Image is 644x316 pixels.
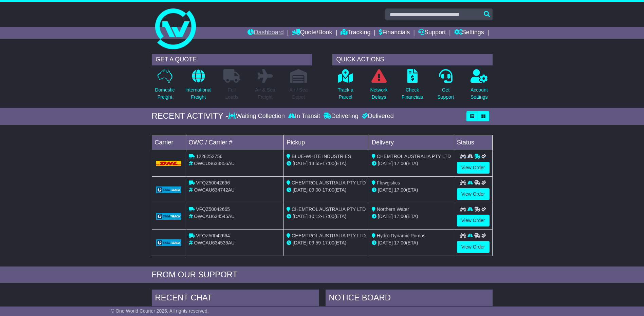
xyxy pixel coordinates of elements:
a: View Order [457,162,490,174]
span: OWCAU634742AU [194,187,235,193]
p: Check Financials [402,86,423,101]
p: Account Settings [471,86,488,101]
span: Flowgistics [377,180,400,185]
a: CheckFinancials [401,69,423,104]
span: [DATE] [293,240,308,245]
td: OWC / Carrier # [186,135,284,150]
a: Dashboard [247,27,284,39]
a: Support [418,27,446,39]
span: 1228252756 [196,154,222,159]
td: Pickup [284,135,369,150]
div: - (ETA) [287,160,366,167]
div: QUICK ACTIONS [332,54,493,65]
td: Status [454,135,492,150]
span: [DATE] [378,240,393,245]
span: 17:00 [394,187,406,193]
div: Delivered [360,113,394,120]
div: GET A QUOTE [152,54,312,65]
span: OWCAU634536AU [194,240,235,245]
div: Waiting Collection [228,113,286,120]
a: Settings [454,27,484,39]
span: CHEMTROL AUSTRALIA PTY LTD [377,154,451,159]
span: 09:59 [309,240,321,245]
p: Track a Parcel [338,86,353,101]
span: 17:00 [323,240,334,245]
span: [DATE] [293,214,308,219]
p: Air & Sea Freight [255,86,275,101]
span: OWCAU634545AU [194,214,235,219]
span: [DATE] [378,161,393,166]
span: OWCUS633856AU [194,161,235,166]
a: View Order [457,188,490,200]
img: GetCarrierServiceLogo [156,213,182,220]
a: Quote/Book [292,27,332,39]
div: (ETA) [372,160,451,167]
span: VFQZ50042665 [196,206,230,212]
span: [DATE] [293,161,308,166]
img: GetCarrierServiceLogo [156,239,182,246]
p: International Freight [185,86,211,101]
p: Air / Sea Depot [290,86,308,101]
span: 17:00 [394,214,406,219]
span: [DATE] [378,214,393,219]
img: GetCarrierServiceLogo [156,186,182,193]
div: Delivering [322,113,360,120]
span: 13:55 [309,161,321,166]
span: 17:00 [394,161,406,166]
a: DomesticFreight [154,69,175,104]
a: Tracking [341,27,370,39]
div: - (ETA) [287,213,366,220]
td: Carrier [152,135,186,150]
span: [DATE] [378,187,393,193]
a: InternationalFreight [185,69,212,104]
a: GetSupport [437,69,454,104]
span: 17:00 [323,161,334,166]
div: (ETA) [372,186,451,194]
span: BLUE-WHITE INDUSTRIES [292,154,351,159]
span: [DATE] [293,187,308,193]
span: 10:12 [309,214,321,219]
span: CHEMTROL AUSTRALIA PTY LTD [292,180,366,185]
div: RECENT ACTIVITY - [152,111,228,121]
a: View Order [457,241,490,253]
img: DHL.png [156,161,182,166]
div: In Transit [287,113,322,120]
div: (ETA) [372,213,451,220]
a: NetworkDelays [370,69,388,104]
a: View Order [457,215,490,226]
p: Full Loads [223,86,240,101]
span: Northern Water [377,206,409,212]
span: 17:00 [323,214,334,219]
span: CHEMTROL AUSTRALIA PTY LTD [292,206,366,212]
div: - (ETA) [287,186,366,194]
span: VFQZ50042664 [196,233,230,238]
span: 17:00 [394,240,406,245]
p: Network Delays [370,86,387,101]
span: VFQZ50042696 [196,180,230,185]
span: © One World Courier 2025. All rights reserved. [111,308,209,314]
span: Hydro Dynamic Pumps [377,233,425,238]
div: RECENT CHAT [152,290,319,308]
div: - (ETA) [287,239,366,246]
p: Get Support [437,86,454,101]
div: FROM OUR SUPPORT [152,270,493,280]
p: Domestic Freight [155,86,174,101]
a: AccountSettings [470,69,488,104]
a: Financials [379,27,410,39]
span: 09:00 [309,187,321,193]
div: NOTICE BOARD [326,290,493,308]
a: Track aParcel [337,69,354,104]
span: 17:00 [323,187,334,193]
div: (ETA) [372,239,451,246]
td: Delivery [369,135,454,150]
span: CHEMTROL AUSTRALIA PTY LTD [292,233,366,238]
